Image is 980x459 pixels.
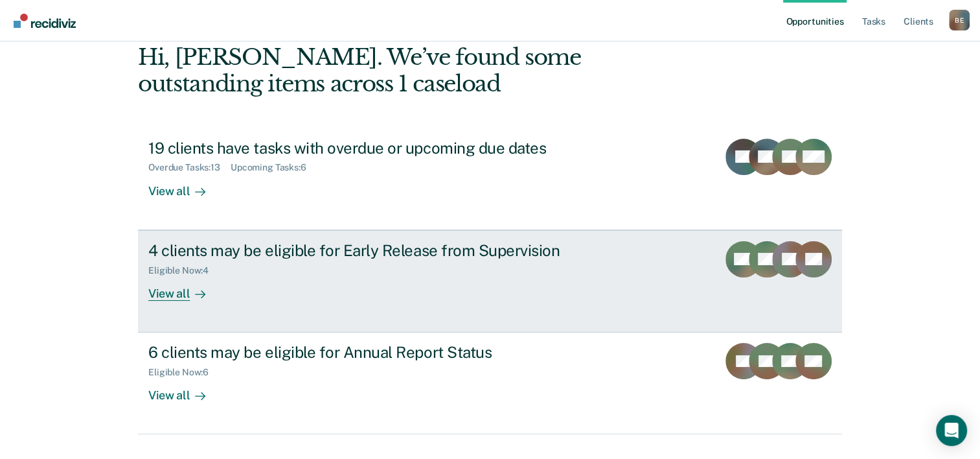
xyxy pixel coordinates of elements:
[148,378,221,403] div: View all
[949,10,970,30] div: B E
[148,367,219,378] div: Eligible Now : 6
[148,276,221,301] div: View all
[138,44,701,97] div: Hi, [PERSON_NAME]. We’ve found some outstanding items across 1 caseload
[936,415,967,446] div: Open Intercom Messenger
[148,173,221,198] div: View all
[138,128,842,230] a: 19 clients have tasks with overdue or upcoming due datesOverdue Tasks:13Upcoming Tasks:6View all
[148,162,231,173] div: Overdue Tasks : 13
[138,230,842,333] a: 4 clients may be eligible for Early Release from SupervisionEligible Now:4View all
[14,14,76,28] img: Recidiviz
[148,139,603,158] div: 19 clients have tasks with overdue or upcoming due dates
[148,265,219,276] div: Eligible Now : 4
[138,333,842,434] a: 6 clients may be eligible for Annual Report StatusEligible Now:6View all
[148,241,603,260] div: 4 clients may be eligible for Early Release from Supervision
[949,10,970,30] button: Profile dropdown button
[231,162,317,173] div: Upcoming Tasks : 6
[148,343,603,362] div: 6 clients may be eligible for Annual Report Status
